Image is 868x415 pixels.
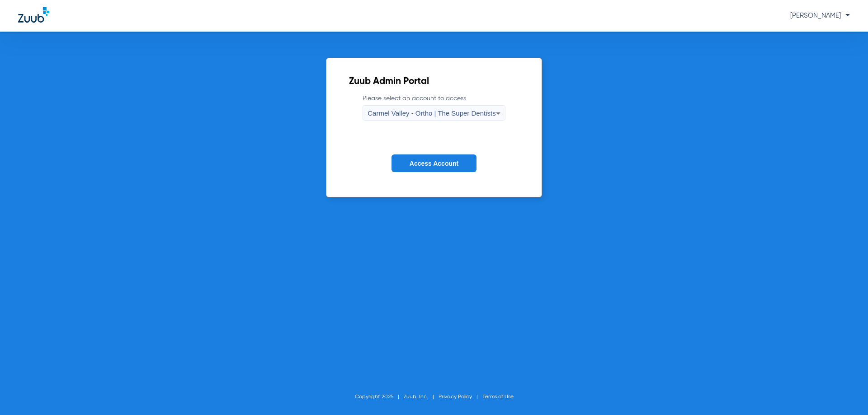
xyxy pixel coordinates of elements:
[392,154,476,172] button: Access Account
[482,394,514,400] a: Terms of Use
[410,160,458,167] span: Access Account
[368,109,495,117] span: Carmel Valley - Ortho | The Super Dentists
[439,394,472,400] a: Privacy Policy
[790,12,850,19] span: [PERSON_NAME]
[363,94,505,121] label: Please select an account to access
[404,392,439,401] li: Zuub, Inc.
[355,392,404,401] li: Copyright 2025
[18,7,49,23] img: Zuub Logo
[349,77,519,86] h2: Zuub Admin Portal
